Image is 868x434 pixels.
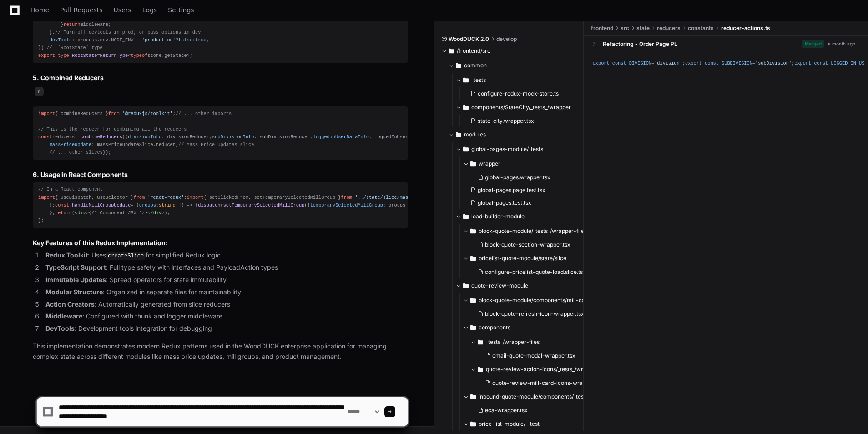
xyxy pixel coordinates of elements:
[38,126,187,132] span: // This is the reducer for combining all the reducers
[593,61,651,66] span: export const DIVISION
[114,7,131,13] span: Users
[133,195,145,200] span: from
[153,210,161,216] span: div
[485,174,550,181] span: global-pages.wrapper.tsx
[467,184,586,197] button: global-pages.page.test.tsx
[479,160,500,167] span: wrapper
[688,25,714,32] span: constants
[142,37,176,43] span: 'production'
[456,142,591,156] button: global-pages-module/_tests_
[479,297,599,304] span: block-quote-module/components/mill-card/_tests_/wrapper-files
[463,211,469,222] svg: Directory
[60,7,102,13] span: Pull Requests
[55,210,72,216] span: return
[470,253,476,264] svg: Directory
[168,7,194,13] span: Settings
[464,131,486,138] span: modules
[80,134,122,140] span: combineReducers
[58,53,69,58] span: type
[492,352,575,359] span: email-quote-modal-wrapper.tsx
[463,320,599,335] button: components
[75,210,164,216] span: {/* Component JSX */}
[636,25,650,32] span: state
[621,25,629,32] span: src
[470,226,476,237] svg: Directory
[456,129,461,140] svg: Directory
[38,186,403,225] div: { useDispatch, useSelector } ; { setClickedFrom, setTemporarySelectedMillGroup } ; { } ; = ( ) =>...
[474,238,586,251] button: block-quote-section-wrapper.tsx
[38,187,103,192] span: // In a React component
[212,134,254,140] span: subDivisionInfo
[187,195,204,200] span: import
[755,61,792,66] span: 'subDivision'
[441,44,577,58] button: /frontend/src
[50,150,103,155] span: // ... other slices
[46,45,102,50] span: // `RootState` type
[164,53,187,58] span: getState
[471,104,571,111] span: components/StateCity/_tests_/wrapper
[467,115,579,127] button: state-city.wrapper.tsx
[45,300,95,308] strong: Action Creators
[178,142,254,147] span: // Mass Price Updates slice
[72,202,131,208] span: handleMillGroupUpdate
[43,323,408,334] li: : Development tools integration for debugging
[77,210,86,216] span: div
[35,87,44,96] span: 6
[156,142,176,147] span: reducer
[478,117,534,125] span: state-city.wrapper.tsx
[310,202,383,208] span: temporarySelectedMillGroup
[449,127,584,142] button: modules
[456,278,591,293] button: quote-review-module
[106,252,146,260] code: createSlice
[478,187,545,194] span: global-pages.page.test.tsx
[485,241,570,248] span: block-quote-section-wrapper.tsx
[449,35,489,43] span: WoodDUCK 2.0
[474,308,593,320] button: block-quote-refresh-icon-wrapper.tsx
[463,156,591,171] button: wrapper
[33,73,408,82] h3: 5. Combined Reducers
[657,25,681,32] span: reducers
[470,322,476,333] svg: Directory
[463,102,469,113] svg: Directory
[654,61,682,66] span: 'division'
[131,53,147,58] span: typeof
[471,76,488,84] span: _tests_
[470,295,476,306] svg: Directory
[486,338,540,346] span: _tests_/wrapper-files
[449,45,454,56] svg: Directory
[471,146,545,153] span: global-pages-module/_tests_
[111,37,133,43] span: NODE_ENV
[142,7,157,13] span: Logs
[463,75,469,86] svg: Directory
[463,280,469,291] svg: Directory
[485,268,583,276] span: configure-pricelist-quote-load.slice.ts
[33,341,408,362] p: This implementation demonstrates modern Redux patterns used in the WoodDUCK enterprise applicatio...
[463,224,591,238] button: block-quote-module/_tests_/wrapper-files
[341,195,352,200] span: from
[471,282,528,289] span: quote-review-module
[828,40,855,47] div: a month ago
[33,170,408,179] h3: 6. Usage in React Components
[159,202,176,208] span: string
[75,210,89,216] span: < >
[38,195,55,200] span: import
[38,111,55,116] span: import
[122,111,173,116] span: '@reduxjs/toolkit'
[463,251,591,266] button: pricelist-quote-module/state/slice
[198,202,220,208] span: dispatch
[43,287,408,298] li: : Organized in separate files for maintainability
[470,335,606,349] button: _tests_/wrapper-files
[195,37,207,43] span: true
[464,62,487,69] span: common
[479,227,587,235] span: block-quote-module/_tests_/wrapper-files
[492,379,603,387] span: quote-review-mill-card-icons-wrapper.tsx
[355,195,470,200] span: '../state/slice/mass-price-updates-slice'
[474,171,586,184] button: global-pages.wrapper.tsx
[43,299,408,310] li: : Automatically generated from slice reducers
[485,310,584,318] span: block-quote-refresh-icon-wrapper.tsx
[38,134,52,140] span: const
[139,202,156,208] span: groups
[685,61,752,66] span: export const SUBDIVISION
[478,364,483,375] svg: Directory
[45,324,75,332] strong: DevTools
